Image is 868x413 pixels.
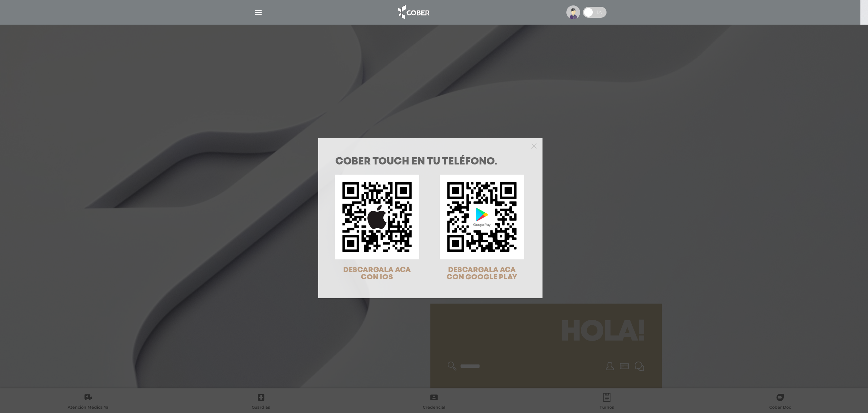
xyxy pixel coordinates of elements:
[447,267,517,281] span: DESCARGALA ACA CON GOOGLE PLAY
[343,267,411,281] span: DESCARGALA ACA CON IOS
[440,175,524,259] img: qr-code
[531,142,537,149] button: Close
[335,175,419,259] img: qr-code
[335,157,526,167] h1: COBER TOUCH en tu teléfono.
